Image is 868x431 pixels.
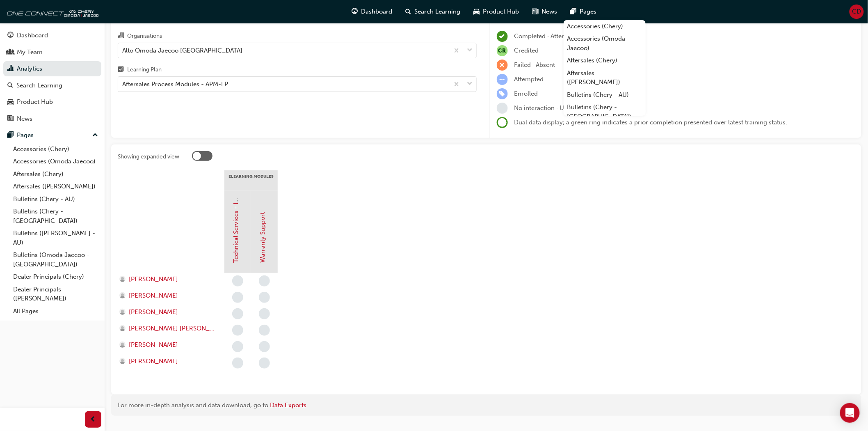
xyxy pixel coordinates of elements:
span: Attempted [514,76,544,83]
div: Organisations [127,32,162,40]
span: null-icon [497,45,508,56]
span: Enrolled [514,90,538,97]
img: oneconnect [4,3,98,20]
a: Accessories (Omoda Jaecoo) [10,155,101,168]
span: pages-icon [570,7,576,17]
span: learningRecordVerb_ENROLL-icon [497,88,508,99]
span: learningRecordVerb_NONE-icon [232,292,243,303]
button: Pages [3,128,101,143]
span: pages-icon [7,132,14,139]
span: learningRecordVerb_NONE-icon [259,358,270,369]
div: eLearning Modules [224,170,278,191]
span: learningRecordVerb_NONE-icon [259,308,270,319]
span: learningRecordVerb_FAIL-icon [497,60,508,71]
a: guage-iconDashboard [345,3,399,20]
span: News [541,7,557,16]
a: Accessories (Chery) [564,20,646,33]
span: [PERSON_NAME] [129,307,178,317]
span: learningRecordVerb_NONE-icon [259,275,270,287]
span: learningRecordVerb_ATTEMPT-icon [497,74,508,85]
button: CD [850,5,864,19]
a: My Team [3,45,101,60]
a: Search Learning [3,78,101,93]
span: learningRecordVerb_COMPLETE-icon [497,31,508,42]
a: [PERSON_NAME] [119,340,217,350]
span: car-icon [473,7,480,17]
div: My Team [17,48,43,57]
span: down-icon [467,45,473,56]
a: Aftersales (Chery) [564,54,646,67]
a: [PERSON_NAME] [119,307,217,317]
span: learningRecordVerb_NONE-icon [259,292,270,303]
span: Dual data display; a green ring indicates a prior completion presented over latest training status. [514,119,788,126]
a: Bulletins (Chery - [GEOGRAPHIC_DATA]) [564,101,646,123]
span: guage-icon [7,32,14,39]
a: Product Hub [3,94,101,110]
a: [PERSON_NAME] [119,275,217,284]
a: Bulletins (Chery - [GEOGRAPHIC_DATA]) [10,205,101,227]
div: News [17,114,32,124]
span: [PERSON_NAME] [129,340,178,350]
div: Pages [17,131,34,140]
a: news-iconNews [525,3,564,20]
span: prev-icon [90,415,96,425]
div: For more in-depth analysis and data download, go to [117,401,855,410]
span: Pages [580,7,596,16]
span: up-icon [92,130,98,141]
a: Aftersales ([PERSON_NAME]) [10,180,101,193]
a: Dealer Principals (Chery) [10,271,101,283]
a: search-iconSearch Learning [399,3,467,20]
a: Bulletins ([PERSON_NAME] - AU) [10,227,101,249]
a: Aftersales ([PERSON_NAME]) [564,67,646,89]
span: chart-icon [7,65,14,73]
a: Accessories (Omoda Jaecoo) [564,32,646,54]
span: news-icon [532,7,538,17]
span: learningplan-icon [118,66,124,74]
a: Technical Services - InfoHub [233,182,240,263]
a: Warranty Support [259,213,267,263]
span: people-icon [7,49,14,56]
span: [PERSON_NAME] [129,291,178,300]
span: Search Learning [414,7,460,16]
a: News [3,111,101,126]
div: Learning Plan [127,66,162,74]
div: Dashboard [17,31,48,40]
span: learningRecordVerb_NONE-icon [497,103,508,114]
span: [PERSON_NAME] [PERSON_NAME] [129,324,217,333]
a: pages-iconPages [564,3,603,20]
a: Accessories (Chery) [10,143,101,156]
span: search-icon [7,82,13,89]
a: car-iconProduct Hub [467,3,525,20]
div: Search Learning [16,81,62,90]
span: Product Hub [483,7,519,16]
span: Credited [514,47,539,54]
a: [PERSON_NAME] [119,357,217,366]
span: Dashboard [361,7,392,16]
span: [PERSON_NAME] [129,275,178,284]
div: Showing expanded view [118,153,179,161]
a: [PERSON_NAME] [PERSON_NAME] [119,324,217,333]
div: Aftersales Process Modules - APM-LP [122,80,228,89]
a: Bulletins (Omoda Jaecoo - [GEOGRAPHIC_DATA]) [10,249,101,271]
a: Dealer Principals ([PERSON_NAME]) [10,283,101,305]
span: learningRecordVerb_NONE-icon [232,358,243,369]
span: CD [852,7,861,16]
span: guage-icon [352,7,358,17]
span: search-icon [405,7,411,17]
span: learningRecordVerb_NONE-icon [259,325,270,336]
span: down-icon [467,79,473,89]
a: Bulletins (Chery - AU) [10,193,101,206]
a: All Pages [10,305,101,318]
span: Completed · Attended · Passed [514,32,601,40]
a: Aftersales (Chery) [10,168,101,181]
span: learningRecordVerb_NONE-icon [232,325,243,336]
a: Data Exports [270,401,306,409]
span: news-icon [7,115,14,123]
a: [PERSON_NAME] [119,291,217,300]
button: DashboardMy TeamAnalyticsSearch LearningProduct HubNews [3,26,101,128]
span: organisation-icon [118,32,124,40]
div: Open Intercom Messenger [840,403,860,423]
div: Alto Omoda Jaecoo [GEOGRAPHIC_DATA] [122,46,242,55]
span: learningRecordVerb_NONE-icon [232,341,243,352]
